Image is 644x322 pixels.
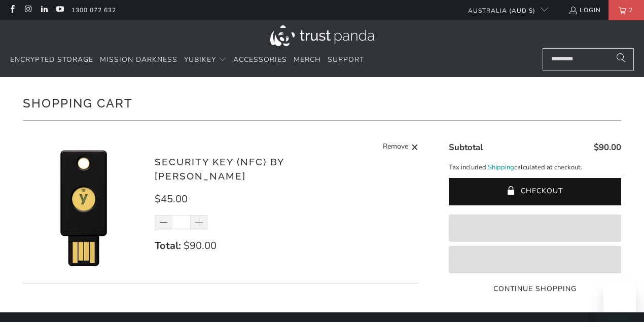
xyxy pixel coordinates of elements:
[233,48,287,72] a: Accessories
[294,55,321,64] span: Merch
[328,55,364,64] span: Support
[383,141,408,154] span: Remove
[155,156,284,182] a: Security Key (NFC) by [PERSON_NAME]
[609,48,634,70] button: Search
[594,141,621,153] span: $90.00
[184,239,217,253] span: $90.00
[449,283,621,295] a: Continue Shopping
[383,141,418,154] a: Remove
[10,48,93,72] a: Encrypted Storage
[155,192,188,206] span: $45.00
[488,162,514,173] a: Shipping
[233,55,287,64] span: Accessories
[270,25,374,46] img: Trust Panda Australia
[603,281,636,314] iframe: Button to launch messaging window
[328,48,364,72] a: Support
[294,48,321,72] a: Merch
[40,6,48,14] a: Trust Panda Australia on LinkedIn
[449,162,621,173] p: Tax included. calculated at checkout.
[23,146,145,268] img: Security Key (NFC) by Yubico
[100,48,177,72] a: Mission Darkness
[184,48,227,72] summary: YubiKey
[23,6,32,14] a: Trust Panda Australia on Instagram
[449,141,483,153] span: Subtotal
[100,55,177,64] span: Mission Darkness
[449,178,621,205] button: Checkout
[568,5,601,16] a: Login
[10,55,93,64] span: Encrypted Storage
[8,6,16,14] a: Trust Panda Australia on Facebook
[71,5,116,16] a: 1300 072 632
[543,48,634,70] input: Search...
[23,92,621,113] h1: Shopping Cart
[184,55,216,64] span: YubiKey
[155,239,181,253] strong: Total:
[55,6,64,14] a: Trust Panda Australia on YouTube
[10,48,364,72] nav: Translation missing: en.navigation.header.main_nav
